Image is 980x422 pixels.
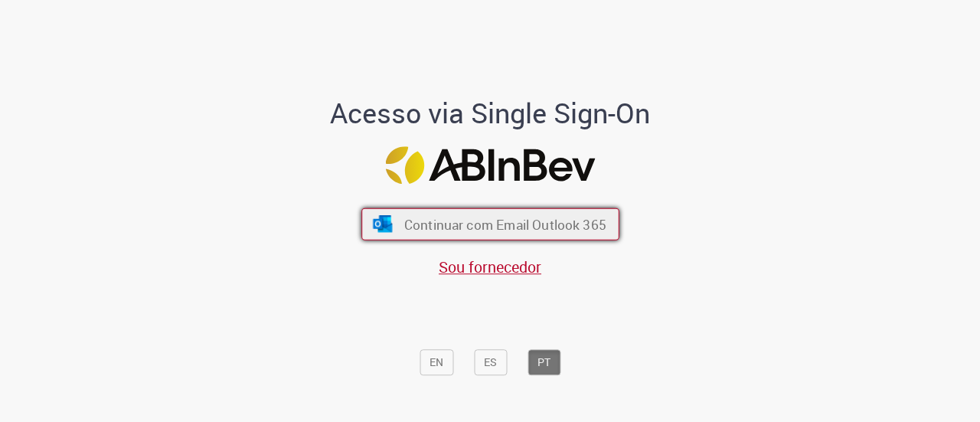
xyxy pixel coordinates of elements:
button: EN [420,349,453,375]
span: Continuar com Email Outlook 365 [403,215,606,233]
button: ES [474,349,507,375]
h1: Acesso via Single Sign-On [278,98,703,129]
a: Sou fornecedor [439,257,541,277]
button: PT [528,349,560,375]
img: Logo ABInBev [385,146,595,184]
img: ícone Azure/Microsoft 360 [371,216,394,233]
button: ícone Azure/Microsoft 360 Continuar com Email Outlook 365 [361,208,619,240]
